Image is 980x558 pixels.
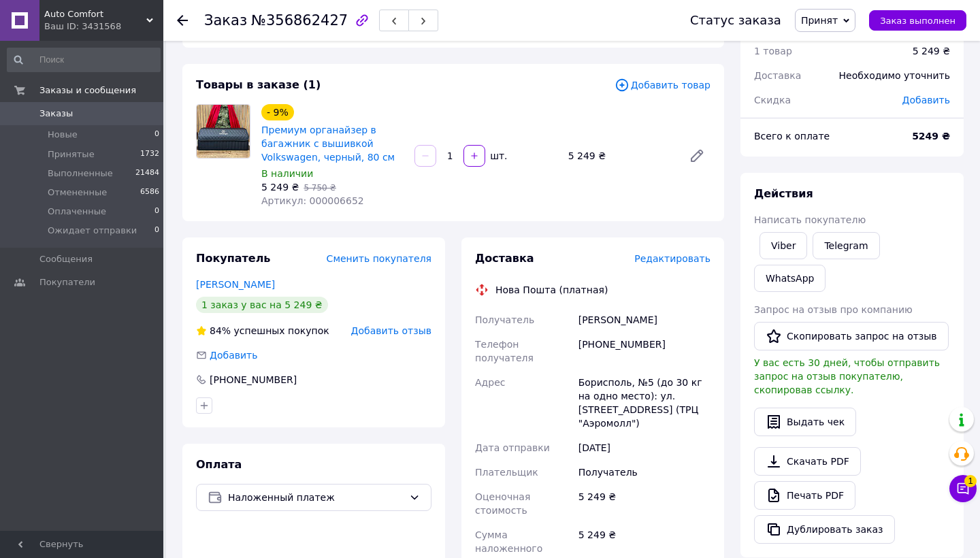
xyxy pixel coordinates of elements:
span: Оплата [196,458,242,471]
span: Заказы и сообщения [39,84,136,97]
span: Товары в заказе (1) [196,78,321,91]
div: Нова Пошта (платная) [492,283,611,297]
span: Запрос на отзыв про компанию [754,304,913,315]
span: Телефон получателя [475,339,534,363]
span: Доставка [475,252,534,265]
div: Статус заказа [690,14,781,27]
span: Добавить [902,95,950,105]
span: Добавить товар [615,78,710,93]
div: 5 249 ₴ [576,485,713,523]
button: Чат с покупателем1 [949,475,977,502]
span: Выполненные [48,167,113,180]
span: Сообщения [39,253,93,265]
a: Telegram [813,232,879,259]
b: 5249 ₴ [912,131,950,142]
span: №356862427 [251,12,348,29]
span: 21484 [135,167,159,180]
span: Наложенный платеж [228,490,404,505]
button: Заказ выполнен [869,10,966,31]
a: Скачать PDF [754,447,861,476]
div: [PHONE_NUMBER] [208,373,298,387]
span: 6586 [140,186,159,199]
span: 1 товар [754,46,792,56]
div: 5 249 ₴ [913,44,950,58]
span: Добавить [210,350,257,361]
div: Вернуться назад [177,14,188,27]
span: 0 [154,129,159,141]
span: У вас есть 30 дней, чтобы отправить запрос на отзыв покупателю, скопировав ссылку. [754,357,940,395]
span: Принят [801,15,838,26]
span: Скидка [754,95,791,105]
span: 84% [210,325,231,336]
span: Редактировать [634,253,710,264]
span: Заказ [204,12,247,29]
span: Покупатель [196,252,270,265]
button: Выдать чек [754,408,856,436]
span: 0 [154,225,159,237]
div: Борисполь, №5 (до 30 кг на одно место): ул. [STREET_ADDRESS] (ТРЦ "Аэромолл") [576,370,713,436]
span: Написать покупателю [754,214,866,225]
span: Доставка [754,70,801,81]
a: [PERSON_NAME] [196,279,275,290]
span: Заказ выполнен [880,16,955,26]
div: Получатель [576,460,713,485]
span: Получатель [475,314,534,325]
span: 1 [964,475,977,487]
div: шт. [487,149,508,163]
div: - 9% [261,104,294,120]
span: 5 750 ₴ [304,183,336,193]
button: Скопировать запрос на отзыв [754,322,949,350]
span: Оплаченные [48,206,106,218]
div: 1 заказ у вас на 5 249 ₴ [196,297,328,313]
a: Печать PDF [754,481,855,510]
a: Премиум органайзер в багажник с вышивкой Volkswagen, черный, 80 см [261,125,395,163]
span: Покупатели [39,276,95,289]
div: 5 249 ₴ [563,146,678,165]
span: Auto Comfort [44,8,146,20]
div: [PERSON_NAME] [576,308,713,332]
div: успешных покупок [196,324,329,338]
span: В наличии [261,168,313,179]
a: WhatsApp [754,265,826,292]
span: Заказы [39,108,73,120]
a: Viber [759,232,807,259]
span: Артикул: 000006652 [261,195,364,206]
span: Оценочная стоимость [475,491,530,516]
span: Принятые [48,148,95,161]
span: Добавить отзыв [351,325,431,336]
a: Редактировать [683,142,710,169]
span: 0 [154,206,159,218]
span: Всего к оплате [754,131,830,142]
span: 1732 [140,148,159,161]
span: Действия [754,187,813,200]
div: [DATE] [576,436,713,460]
input: Поиск [7,48,161,72]
span: Адрес [475,377,505,388]
span: Сменить покупателя [327,253,431,264]
span: Ожидает отправки [48,225,137,237]
span: Дата отправки [475,442,550,453]
span: Новые [48,129,78,141]
div: [PHONE_NUMBER] [576,332,713,370]
img: Премиум органайзер в багажник с вышивкой Volkswagen, черный, 80 см [197,105,250,158]
div: Ваш ID: 3431568 [44,20,163,33]
button: Дублировать заказ [754,515,895,544]
span: Отмененные [48,186,107,199]
span: Плательщик [475,467,538,478]
div: Необходимо уточнить [831,61,958,91]
span: 5 249 ₴ [261,182,299,193]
